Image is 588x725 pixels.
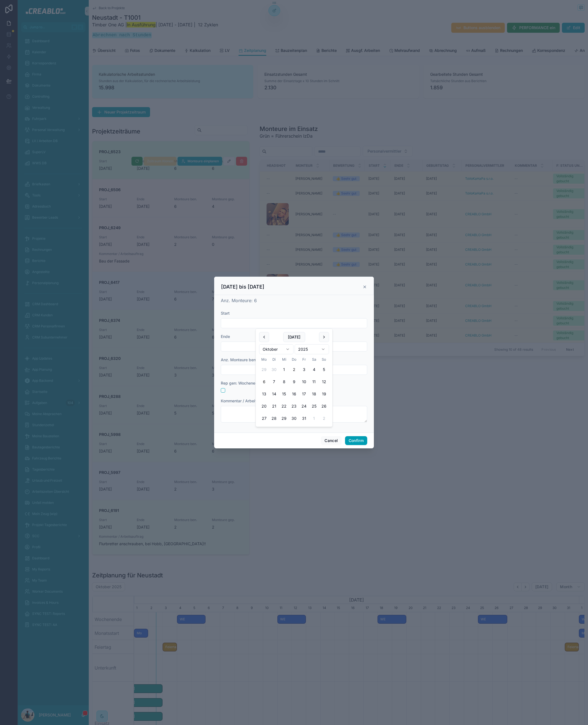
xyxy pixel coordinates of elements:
[299,357,309,362] th: Freitag
[289,413,299,423] button: Donnerstag, 30. Oktober 2025
[299,389,309,399] button: Freitag, 17. Oktober 2025
[319,413,329,423] button: Sonntag, 2. November 2025
[309,389,319,399] button: Samstag, 18. Oktober 2025
[221,381,270,385] span: Rep gen: Wochenende Frei
[289,389,299,399] button: Donnerstag, 16. Oktober 2025
[283,332,305,342] button: [DATE]
[279,377,289,387] button: Mittwoch, 8. Oktober 2025
[319,377,329,387] button: Sonntag, 12. Oktober 2025
[309,377,319,387] button: Samstag, 11. Oktober 2025
[221,398,272,403] span: Kommentar / Arbeitsauftrag
[279,389,289,399] button: Mittwoch, 15. Oktober 2025
[309,357,319,362] th: Samstag
[289,401,299,411] button: Donnerstag, 23. Oktober 2025
[345,436,367,445] button: Confirm
[269,389,279,399] button: Dienstag, 14. Oktober 2025
[319,401,329,411] button: Sonntag, 26. Oktober 2025
[269,401,279,411] button: Dienstag, 21. Oktober 2025
[319,365,329,375] button: Sonntag, 5. Oktober 2025
[289,377,299,387] button: Donnerstag, 9. Oktober 2025
[259,413,269,423] button: Montag, 27. Oktober 2025
[221,298,257,303] span: Anz. Monteure: 6
[299,365,309,375] button: Freitag, 3. Oktober 2025
[279,357,289,362] th: Mittwoch
[309,401,319,411] button: Samstag, 25. Oktober 2025
[289,357,299,362] th: Donnerstag
[269,377,279,387] button: Dienstag, 7. Oktober 2025
[269,413,279,423] button: Dienstag, 28. Oktober 2025
[299,401,309,411] button: Freitag, 24. Oktober 2025
[279,365,289,375] button: Mittwoch, 1. Oktober 2025
[279,401,289,411] button: Mittwoch, 22. Oktober 2025
[319,389,329,399] button: Sonntag, 19. Oktober 2025
[289,365,299,375] button: Today, Donnerstag, 2. Oktober 2025
[299,377,309,387] button: Freitag, 10. Oktober 2025
[309,413,319,423] button: Samstag, 1. November 2025
[221,284,264,290] h3: [DATE] bis [DATE]
[269,365,279,375] button: Dienstag, 30. September 2025
[299,413,309,423] button: Freitag, 31. Oktober 2025
[221,311,230,315] span: Start
[259,365,269,375] button: Montag, 29. September 2025
[221,334,230,339] span: Ende
[319,357,329,362] th: Sonntag
[259,401,269,411] button: Montag, 20. Oktober 2025
[259,357,269,362] th: Montag
[269,357,279,362] th: Dienstag
[309,365,319,375] button: Samstag, 4. Oktober 2025
[259,389,269,399] button: Montag, 13. Oktober 2025
[259,357,329,423] table: Oktober 2025
[259,377,269,387] button: Montag, 6. Oktober 2025
[321,436,341,445] button: Cancel
[221,357,264,362] span: Anz. Monteure benötigt
[279,413,289,423] button: Mittwoch, 29. Oktober 2025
